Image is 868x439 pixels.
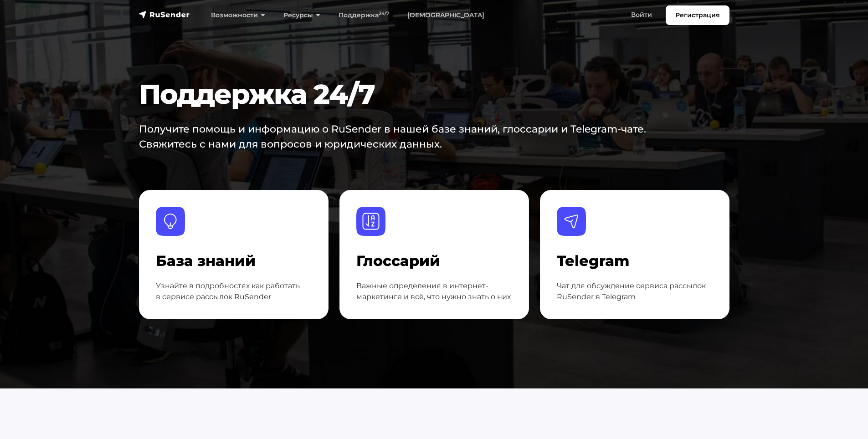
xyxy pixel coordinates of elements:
h4: База знаний [156,252,312,270]
p: Узнайте в подробностях как работать в сервисе рассылок RuSender [156,281,312,302]
h4: Глоссарий [356,252,512,270]
a: Возможности [202,6,274,25]
a: [DEMOGRAPHIC_DATA] [398,6,493,25]
a: Войти [622,5,661,24]
sup: 24/7 [379,10,389,16]
p: Важные определения в интернет-маркетинге и всё, что нужно знать о них [356,281,512,302]
h1: Поддержка 24/7 [139,78,679,111]
p: Чат для обсуждение сервиса рассылок RuSender в Telegram [557,281,713,302]
img: Telegram [557,207,586,236]
img: Глоссарий [356,207,385,236]
a: Регистрация [666,5,729,25]
h4: Telegram [557,252,713,270]
a: Поддержка24/7 [329,6,398,25]
p: Получите помощь и информацию о RuSender в нашей базе знаний, глоссарии и Telegram-чате. Свяжитесь... [139,122,656,152]
a: Telegram Telegram Чат для обсуждение сервиса рассылок RuSender в Telegram [540,190,729,319]
a: Глоссарий Глоссарий Важные определения в интернет-маркетинге и всё, что нужно знать о них [339,190,529,319]
img: RuSender [139,10,190,19]
img: База знаний [156,207,185,236]
a: База знаний База знаний Узнайте в подробностях как работать в сервисе рассылок RuSender [139,190,329,319]
a: Ресурсы [274,6,329,25]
